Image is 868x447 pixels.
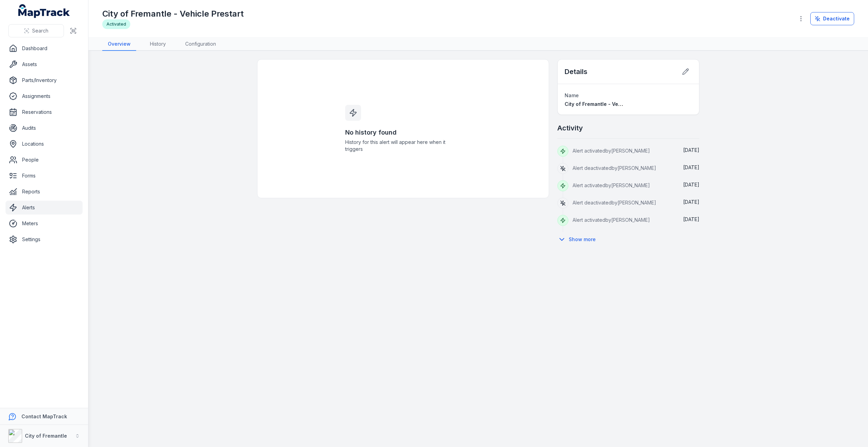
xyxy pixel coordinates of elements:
button: Deactivate [810,12,854,25]
a: Forms [6,169,83,183]
span: Alert activated by [PERSON_NAME] [573,148,650,154]
a: Alerts [6,201,83,215]
span: Name [565,92,579,98]
a: Settings [6,232,83,246]
a: Dashboard [6,42,83,55]
span: Alert activated by [PERSON_NAME] [573,182,650,188]
time: 15/10/2025, 3:22:38 pm [683,147,699,153]
h1: City of Fremantle - Vehicle Prestart [102,8,244,19]
span: Alert deactivated by [PERSON_NAME] [573,200,656,206]
a: Configuration [180,38,221,51]
span: [DATE] [683,147,699,153]
a: Reports [6,185,83,199]
a: Locations [6,137,83,151]
span: City of Fremantle - Vehicle Prestart [565,101,651,107]
time: 15/10/2025, 3:06:58 pm [683,199,699,205]
a: Overview [102,38,136,51]
button: Search [8,24,64,37]
time: 15/10/2025, 3:07:38 pm [683,182,699,188]
a: Audits [6,121,83,135]
span: Search [32,27,48,34]
span: [DATE] [683,182,699,188]
h2: Activity [557,123,583,133]
button: Show more [557,232,600,247]
span: History for this alert will appear here when it triggers [345,139,461,153]
strong: Contact MapTrack [21,413,67,419]
a: Meters [6,217,83,230]
a: Assignments [6,89,83,103]
a: Assets [6,57,83,71]
span: Alert deactivated by [PERSON_NAME] [573,165,656,171]
div: Activated [102,19,130,29]
a: MapTrack [18,4,70,18]
span: [DATE] [683,199,699,205]
time: 15/10/2025, 2:38:34 pm [683,216,699,222]
h2: Details [565,67,587,76]
a: People [6,153,83,167]
span: [DATE] [683,216,699,222]
strong: City of Fremantle [25,433,67,439]
time: 15/10/2025, 3:22:24 pm [683,164,699,170]
a: Reservations [6,105,83,119]
a: Parts/Inventory [6,73,83,87]
span: [DATE] [683,164,699,170]
h3: No history found [345,128,461,137]
span: Alert activated by [PERSON_NAME] [573,217,650,223]
a: History [144,38,171,51]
